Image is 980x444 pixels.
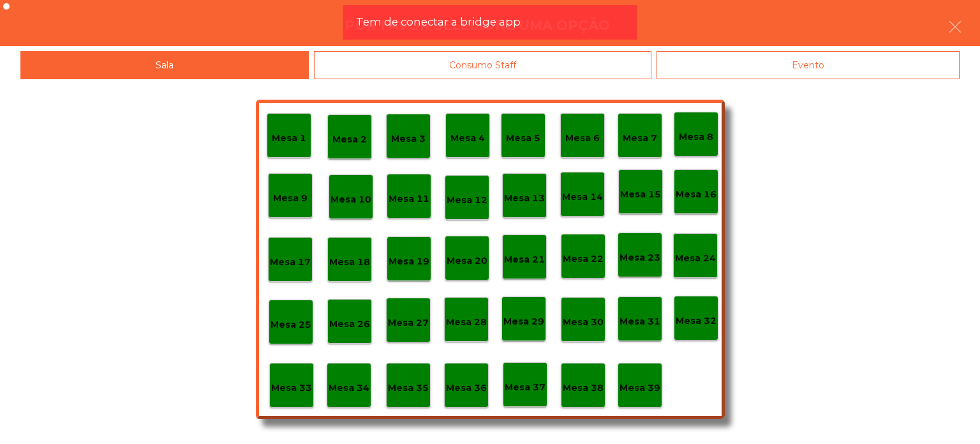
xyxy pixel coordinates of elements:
[446,381,487,395] p: Mesa 36
[679,130,713,144] p: Mesa 8
[332,132,367,147] p: Mesa 2
[273,191,308,206] p: Mesa 9
[620,187,661,202] p: Mesa 15
[388,381,429,395] p: Mesa 35
[620,250,660,265] p: Mesa 23
[388,316,429,330] p: Mesa 27
[620,314,660,329] p: Mesa 31
[270,255,311,270] p: Mesa 17
[504,191,545,206] p: Mesa 13
[623,131,657,146] p: Mesa 7
[271,381,312,395] p: Mesa 33
[563,252,604,266] p: Mesa 22
[657,51,960,80] div: Evento
[505,380,546,395] p: Mesa 37
[676,187,716,202] p: Mesa 16
[271,318,311,332] p: Mesa 25
[446,315,487,330] p: Mesa 28
[329,255,370,270] p: Mesa 18
[447,193,487,208] p: Mesa 12
[503,314,544,329] p: Mesa 29
[20,51,309,80] div: Sala
[447,254,487,268] p: Mesa 20
[506,131,540,146] p: Mesa 5
[329,317,370,332] p: Mesa 26
[356,14,521,30] span: Tem de conectar a bridge app
[389,254,429,269] p: Mesa 19
[450,131,485,146] p: Mesa 4
[675,251,716,266] p: Mesa 24
[563,381,604,395] p: Mesa 38
[620,381,660,395] p: Mesa 39
[389,192,429,206] p: Mesa 11
[565,131,600,146] p: Mesa 6
[272,131,306,146] p: Mesa 1
[563,315,604,330] p: Mesa 30
[391,132,426,146] p: Mesa 3
[562,190,603,204] p: Mesa 14
[676,314,716,328] p: Mesa 32
[330,192,371,207] p: Mesa 10
[314,51,651,80] div: Consumo Staff
[504,252,545,267] p: Mesa 21
[329,381,369,395] p: Mesa 34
